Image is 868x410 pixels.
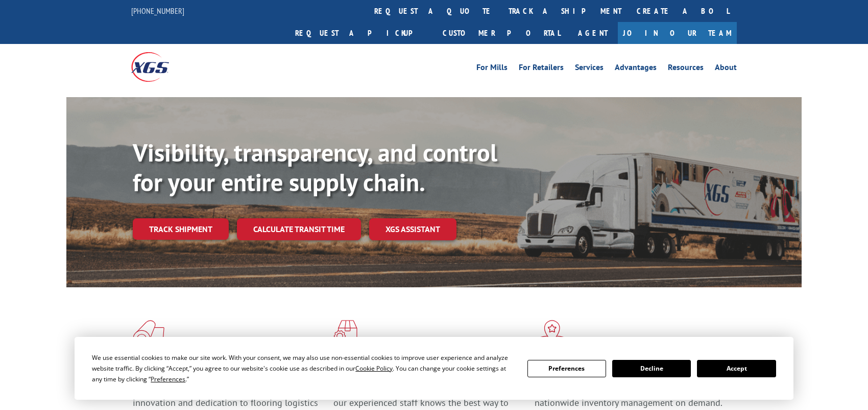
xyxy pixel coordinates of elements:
button: Accept [697,360,776,377]
a: XGS ASSISTANT [369,218,456,240]
a: Track shipment [133,218,229,240]
span: Cookie Policy [355,364,393,373]
a: Advantages [615,63,657,75]
button: Decline [612,360,691,377]
a: About [715,63,737,75]
img: xgs-icon-focused-on-flooring-red [333,320,357,347]
a: Calculate transit time [237,218,361,240]
img: xgs-icon-flagship-distribution-model-red [535,320,570,347]
button: Preferences [527,360,606,377]
img: xgs-icon-total-supply-chain-intelligence-red [133,320,164,347]
a: Agent [568,22,618,44]
div: We use essential cookies to make our site work. With your consent, we may also use non-essential ... [92,352,515,384]
span: Preferences [151,375,185,383]
a: Join Our Team [618,22,737,44]
a: Customer Portal [435,22,568,44]
a: Resources [668,63,704,75]
b: Visibility, transparency, and control for your entire supply chain. [133,136,497,198]
a: Request a pickup [287,22,435,44]
a: For Retailers [519,63,564,75]
div: Cookie Consent Prompt [75,337,793,400]
a: For Mills [476,63,508,75]
a: [PHONE_NUMBER] [131,6,184,16]
a: Services [575,63,604,75]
